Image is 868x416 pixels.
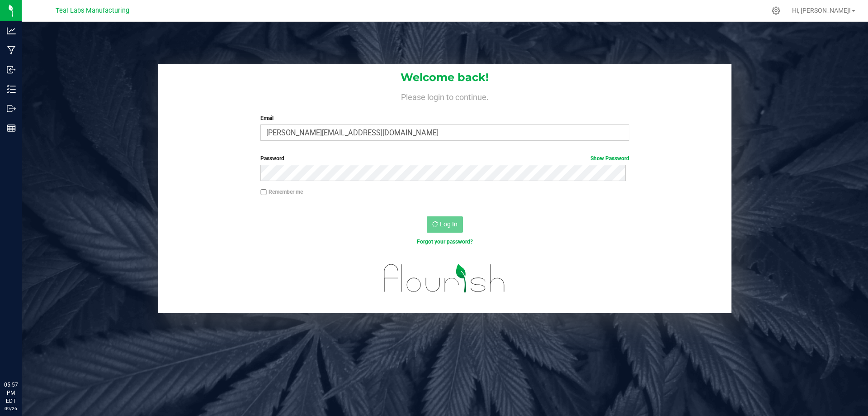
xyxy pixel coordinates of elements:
[373,255,516,301] img: flourish_logo.svg
[7,124,16,133] inline-svg: Reports
[770,6,782,15] div: Manage settings
[440,220,458,228] span: Log In
[260,188,303,196] label: Remember me
[7,26,16,35] inline-svg: Analytics
[158,91,731,101] h4: Please login to continue.
[260,155,284,162] span: Password
[7,85,16,94] inline-svg: Inventory
[260,189,267,196] input: Remember me
[4,405,18,412] p: 09/26
[158,72,731,83] h1: Welcome back!
[56,7,129,14] span: Teal Labs Manufacturing
[260,114,629,122] label: Email
[417,239,473,245] a: Forgot your password?
[792,7,851,14] span: Hi, [PERSON_NAME]!
[590,155,629,162] a: Show Password
[7,46,16,55] inline-svg: Manufacturing
[427,216,463,233] button: Log In
[7,104,16,113] inline-svg: Outbound
[7,65,16,74] inline-svg: Inbound
[4,381,18,405] p: 05:57 PM EDT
